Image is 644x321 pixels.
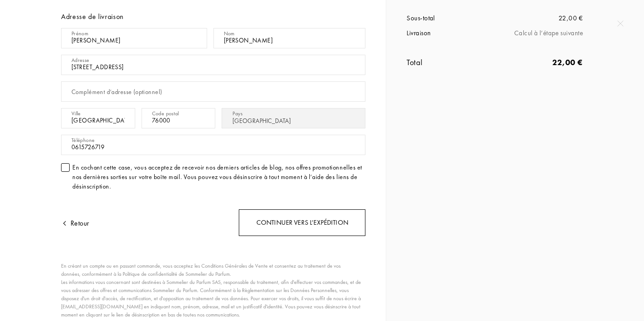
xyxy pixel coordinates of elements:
div: 22,00 € [495,56,583,68]
div: Complément d’adresse (optionnel) [71,87,162,97]
div: Adresse de livraison [61,11,365,22]
div: En créant un compte ou en passant commande, vous acceptez les Conditions Générales de Vente et co... [61,262,361,319]
div: Adresse [71,56,90,64]
div: 22,00 € [495,13,583,24]
div: Retour [61,218,90,229]
div: Pays [232,109,242,118]
div: Code postal [152,109,179,118]
div: Prénom [71,29,88,38]
div: Livraison [407,28,495,38]
div: Sous-total [407,13,495,24]
div: Nom [224,29,235,38]
div: Ville [71,109,81,118]
div: Calcul à l’étape suivante [495,28,583,38]
img: quit_onboard.svg [617,20,624,27]
div: Téléphone [71,136,95,144]
div: En cochant cette case, vous acceptez de recevoir nos derniers articles de blog, nos offres promot... [72,163,365,191]
div: Continuer vers l’expédition [239,209,365,236]
div: Total [407,56,495,68]
img: arrow.png [61,220,68,227]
